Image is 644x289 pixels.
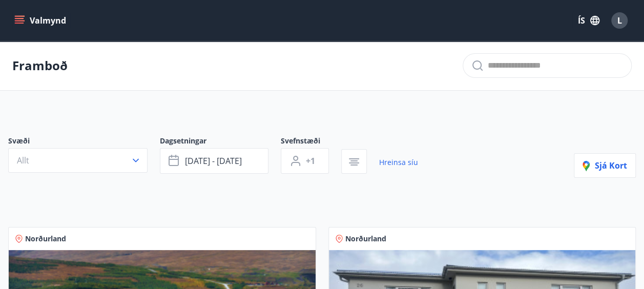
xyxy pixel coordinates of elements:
span: Norðurland [345,234,386,244]
span: Sjá kort [583,160,627,171]
p: Framboð [12,57,68,74]
button: ÍS [572,11,605,30]
button: +1 [281,148,329,174]
button: [DATE] - [DATE] [160,148,268,174]
span: Norðurland [25,234,66,244]
span: Svæði [8,136,160,148]
span: L [617,15,622,26]
button: menu [12,11,70,30]
button: L [607,8,632,33]
span: +1 [306,155,315,167]
span: Svefnstæði [281,136,341,148]
span: [DATE] - [DATE] [185,155,242,167]
button: Sjá kort [574,153,636,178]
span: Allt [17,155,29,166]
span: Dagsetningar [160,136,281,148]
a: Hreinsa síu [379,151,418,174]
button: Allt [8,148,148,173]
